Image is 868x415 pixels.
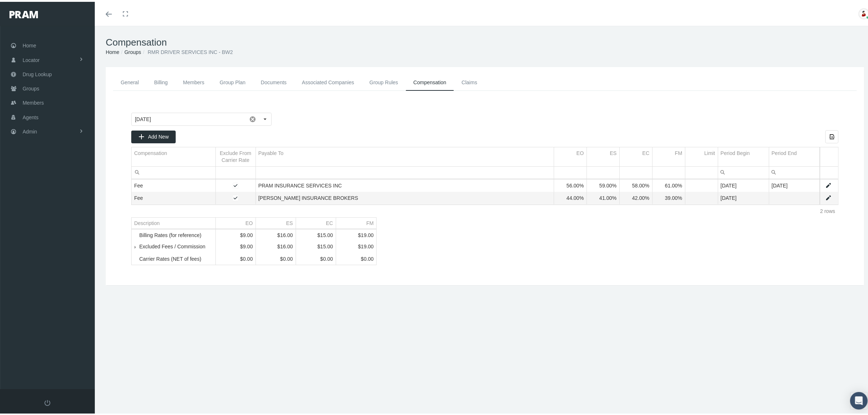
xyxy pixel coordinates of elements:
span: Groups [23,80,39,94]
div: Add New [131,129,176,141]
td: [PERSON_NAME] INSURANCE BROKERS [256,190,554,203]
a: Claims [454,73,485,89]
div: $15.00 [299,230,333,236]
div: ES [610,148,617,155]
div: $0.00 [299,254,333,260]
td: Column Compensation [132,146,215,165]
div: Compensation [134,148,167,155]
td: 44.00% [554,190,587,203]
td: 59.00% [587,178,619,190]
a: General [113,73,147,89]
td: Column FM [652,146,685,165]
span: Locator [23,51,40,65]
div: ES [286,218,293,224]
div: Billing Rates (for reference) [139,230,213,236]
div: $9.00 [218,242,253,248]
div: Limit [704,148,715,155]
div: FM [366,218,374,224]
td: 61.00% [652,178,685,190]
div: $16.00 [258,242,293,248]
td: Column ES [256,216,296,227]
td: Filter cell [132,165,215,177]
input: Filter cell [132,165,215,177]
div: FM [675,148,682,155]
h1: Compensation [106,35,864,46]
td: Column Payable To [256,146,554,165]
a: Group Rules [362,73,406,89]
td: [DATE] [718,190,769,203]
td: PRAM INSURANCE SERVICES INC [256,178,554,190]
span: Home [23,37,36,51]
img: PRAM_20_x_78.png [9,9,38,16]
div: $0.00 [258,254,293,260]
td: Column Exclude From Carrier Rate [215,146,256,165]
div: Export all data to Excel [825,128,838,141]
td: Column FM [336,216,376,227]
a: Home [106,47,119,53]
td: [DATE] [769,178,820,190]
td: Fee [132,178,215,190]
div: $15.00 [299,242,333,248]
span: Add New [148,132,169,138]
div: Period End [772,148,797,155]
div: EC [326,218,333,224]
div: $0.00 [339,254,374,260]
td: 58.00% [619,178,652,190]
span: Admin [23,123,37,137]
td: 42.00% [619,190,652,203]
div: $0.00 [218,254,253,260]
td: Column EC [296,216,336,227]
td: Column EC [619,146,652,165]
td: Fee [132,190,215,203]
td: Column Period End [769,146,820,165]
td: 56.00% [554,178,587,190]
td: Filter cell [718,165,769,177]
a: Associated Companies [294,73,362,89]
td: [DATE] [718,178,769,190]
span: Agents [23,109,39,123]
a: Compensation [406,73,454,89]
td: 41.00% [587,190,619,203]
td: Column Limit [685,146,718,165]
td: Filter cell [769,165,820,177]
div: Page Navigation [131,203,838,216]
td: Column EO [554,146,587,165]
div: $16.00 [258,230,293,236]
div: Payable To [258,148,284,155]
a: Documents [253,73,294,89]
div: Data grid toolbar [131,128,838,141]
div: Excluded Fees / Commission [139,242,213,248]
div: Exclude From Carrier Rate [218,148,253,162]
div: Carrier Rates (NET of fees) [139,254,213,260]
a: Edit [825,193,832,199]
div: Select [259,111,271,124]
span: Members [23,94,44,108]
div: EO [245,218,253,224]
div: Description [134,218,160,224]
td: Column Period Begin [718,146,769,165]
a: Group Plan [212,73,253,89]
div: Period Begin [721,148,750,155]
td: Column ES [587,146,619,165]
a: Edit [825,181,832,187]
div: 2 rows [820,206,835,212]
input: Filter cell [718,165,769,177]
td: Column Description [132,216,215,227]
div: Tree list [131,216,377,263]
td: 39.00% [652,190,685,203]
a: Billing [147,73,175,89]
input: Filter cell [769,165,820,177]
a: Groups [124,47,141,53]
div: $9.00 [218,230,253,236]
td: Column EO [215,216,256,227]
span: Drug Lookup [23,66,52,79]
div: $19.00 [339,230,374,236]
div: Open Intercom Messenger [850,390,868,408]
div: $19.00 [339,242,374,248]
div: EO [576,148,584,155]
div: EC [642,148,649,155]
div: Data grid [131,128,838,216]
a: Members [175,73,212,89]
span: RMR DRIVER SERVICES INC - BW2 [148,47,233,53]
